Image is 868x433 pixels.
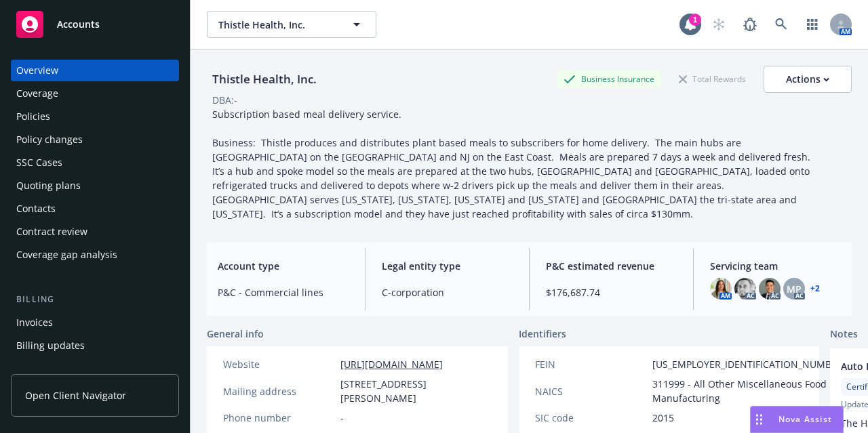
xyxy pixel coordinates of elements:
a: Coverage [11,83,179,104]
div: Contacts [16,198,56,220]
a: Accounts [11,5,179,43]
span: C-corporation [382,285,513,300]
span: Notes [830,327,858,343]
span: P&C estimated revenue [546,259,677,273]
span: - [340,411,344,425]
div: Coverage [16,83,58,104]
div: Invoices [16,312,53,333]
div: SIC code [535,411,647,425]
a: Policies [11,106,179,127]
span: Accounts [57,19,100,30]
div: Business Insurance [557,70,661,87]
img: photo [734,278,756,300]
div: Actions [786,66,829,92]
span: Subscription based meal delivery service. Business: Thistle produces and distributes plant based ... [212,108,816,220]
a: Search [768,11,795,38]
a: Policy changes [11,129,179,150]
span: Legal entity type [382,259,513,273]
a: Account charges [11,358,179,379]
span: [STREET_ADDRESS][PERSON_NAME] [340,377,492,405]
img: photo [710,278,732,300]
span: Nova Assist [778,413,832,425]
div: Quoting plans [16,175,81,197]
a: Overview [11,60,179,81]
a: Billing updates [11,335,179,356]
a: Start snowing [705,11,732,38]
a: Quoting plans [11,175,179,197]
a: Contract review [11,221,179,243]
a: Coverage gap analysis [11,244,179,266]
div: Billing [11,293,179,306]
a: Contacts [11,198,179,220]
a: [URL][DOMAIN_NAME] [340,358,443,371]
div: Thistle Health, Inc. [207,70,322,88]
span: Thistle Health, Inc. [218,18,336,32]
button: Actions [764,66,852,93]
span: MP [787,282,802,296]
a: Invoices [11,312,179,333]
div: Policies [16,106,50,127]
div: Drag to move [751,407,768,432]
div: DBA: - [212,93,237,107]
div: Policy changes [16,129,83,150]
button: Thistle Health, Inc. [207,11,376,38]
span: P&C - Commercial lines [218,285,349,300]
a: SSC Cases [11,152,179,173]
div: Contract review [16,221,87,243]
div: NAICS [535,384,647,398]
span: Open Client Navigator [25,388,126,403]
span: 2015 [652,411,674,425]
a: +2 [810,285,820,293]
div: Billing updates [16,335,85,356]
a: Switch app [799,11,826,38]
span: $176,687.74 [546,285,677,300]
span: Account type [218,259,349,273]
div: 1 [689,14,701,26]
div: SSC Cases [16,152,62,173]
a: Report a Bug [736,11,764,38]
div: Coverage gap analysis [16,244,117,266]
button: Nova Assist [750,406,844,433]
span: [US_EMPLOYER_IDENTIFICATION_NUMBER] [652,357,846,371]
div: Account charges [16,358,92,379]
span: General info [207,327,264,341]
div: Phone number [223,411,335,425]
div: Website [223,357,335,371]
div: FEIN [535,357,647,371]
div: Mailing address [223,384,335,398]
span: Servicing team [710,259,841,273]
div: Total Rewards [672,70,753,87]
img: photo [759,278,781,300]
span: Identifiers [519,327,566,341]
span: 311999 - All Other Miscellaneous Food Manufacturing [652,377,846,405]
div: Overview [16,60,58,81]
